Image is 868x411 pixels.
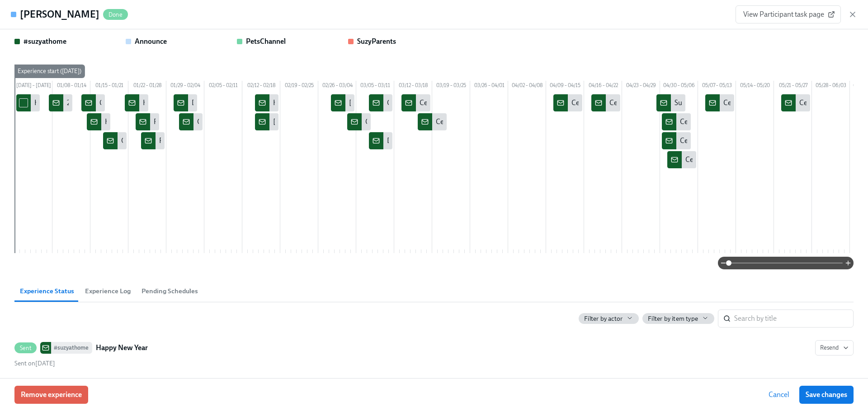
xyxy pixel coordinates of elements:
[812,81,850,92] div: 05/28 – 06/03
[799,98,859,108] div: Celebrating [DATE]
[242,81,280,92] div: 02/12 – 02/18
[14,81,52,92] div: [DATE] – [DATE]
[571,98,631,108] div: Celebrating [DATE]
[387,136,474,146] div: Daylight Saving Time Begins
[508,81,546,92] div: 04/02 – 04/08
[685,155,802,165] div: Celebrating Mental Awareness Month
[365,117,425,127] div: Celebrating [DATE]
[584,314,623,323] span: Filter by actor
[546,81,584,92] div: 04/09 – 04/15
[34,98,85,108] div: Happy New Year
[584,81,622,92] div: 04/16 – 04/22
[159,136,405,146] div: Final Reminder: [DATE] is the last day to enroll in benefits for the 2025 plan year!
[318,81,356,92] div: 02/26 – 03/04
[769,390,789,399] span: Cancel
[698,81,736,92] div: 05/07 – 05/13
[204,81,242,92] div: 02/05 – 02/11
[579,313,639,324] button: Filter by actor
[52,81,90,92] div: 01/08 – 01/14
[736,5,841,23] a: View Participant task page
[142,286,198,296] span: Pending Schedules
[820,343,849,352] span: Resend
[642,313,714,324] button: Filter by item type
[622,81,660,92] div: 04/23 – 04/29
[774,81,812,92] div: 05/21 – 05/27
[394,81,432,92] div: 03/12 – 03/18
[197,117,256,127] div: Celebrating [DATE]
[436,117,495,127] div: Celebrating [DATE]
[192,98,307,108] div: Don't forget to spend your FSA Funds
[280,81,318,92] div: 02/19 – 02/25
[420,98,479,108] div: Celebrating [DATE]
[128,81,166,92] div: 01/22 – 01/28
[85,286,131,296] span: Experience Log
[67,98,175,108] div: 2024 W2s are now available online!
[609,98,726,108] div: Celebrating [DATE][DATE] and [DATE]
[105,117,303,127] div: Happening Now: Suzy Virtual Kitchen - Open Enrollment Session
[14,65,85,78] div: Experience start ([DATE])
[675,98,725,108] div: Summer Fridays
[143,98,341,108] div: Happening Now: Suzy Virtual Kitchen - Open Enrollment Session
[743,10,833,19] span: View Participant task page
[246,37,286,46] strong: PetsChannel
[432,81,470,92] div: 03/19 – 03/25
[103,11,128,18] span: Done
[121,136,285,146] div: Celebrating [PERSON_NAME] [PERSON_NAME] Day
[736,81,774,92] div: 05/14 – 05/20
[660,81,698,92] div: 04/30 – 05/06
[723,98,783,108] div: Celebrating [DATE]
[20,8,99,21] h4: [PERSON_NAME]
[154,117,422,127] div: Reminder: [DATE] is the last day to complete Open enrollment and continue all benefits!
[90,81,128,92] div: 01/15 – 01/21
[96,342,148,353] strong: Happy New Year
[166,81,204,92] div: 01/29 – 02/04
[806,390,847,399] span: Save changes
[14,345,37,351] span: Sent
[24,37,66,46] strong: #suzyathome
[14,386,88,404] button: Remove experience
[20,286,74,296] span: Experience Status
[273,117,295,127] div: [DATE]
[734,309,854,328] input: Search by title
[387,98,446,108] div: Celebrating [DATE]
[273,98,316,108] div: Happy [DATE]
[762,386,796,404] button: Cancel
[815,340,854,356] button: Sent#suzyathomeHappy New YearSent on[DATE]
[349,98,390,108] div: [DATE] Starts
[799,386,854,404] button: Save changes
[21,390,82,399] span: Remove experience
[357,37,396,46] strong: SuzyParents
[356,81,394,92] div: 03/05 – 03/11
[470,81,508,92] div: 03/26 – 04/01
[99,98,201,108] div: Open Enrollment Begins [DATE]!
[648,314,698,323] span: Filter by item type
[14,360,55,367] span: Wednesday, January 1st 2025, 10:01 am
[51,342,92,354] div: #suzyathome
[135,37,167,46] strong: Announce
